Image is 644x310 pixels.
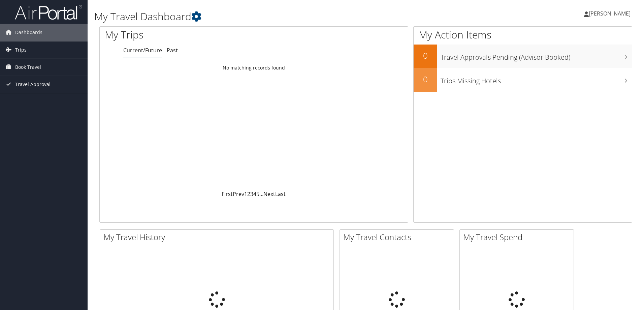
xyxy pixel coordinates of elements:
[414,28,632,42] h1: My Action Items
[222,190,233,198] a: First
[15,41,27,58] span: Trips
[123,47,162,54] a: Current/Future
[15,4,82,20] img: airportal-logo.png
[414,50,437,61] h2: 0
[250,190,253,198] a: 3
[105,28,275,42] h1: My Trips
[103,231,333,243] h2: My Travel History
[263,190,275,198] a: Next
[441,49,632,62] h3: Travel Approvals Pending (Advisor Booked)
[414,45,632,68] a: 0Travel Approvals Pending (Advisor Booked)
[463,231,574,243] h2: My Travel Spend
[167,47,178,54] a: Past
[589,10,631,17] span: [PERSON_NAME]
[244,190,247,198] a: 1
[15,76,51,93] span: Travel Approval
[259,190,263,198] span: …
[15,24,42,41] span: Dashboards
[15,59,41,76] span: Book Travel
[343,231,454,243] h2: My Travel Contacts
[233,190,244,198] a: Prev
[100,62,408,74] td: No matching records found
[584,3,637,24] a: [PERSON_NAME]
[256,190,259,198] a: 5
[414,68,632,92] a: 0Trips Missing Hotels
[275,190,286,198] a: Last
[253,190,256,198] a: 4
[414,74,437,85] h2: 0
[247,190,250,198] a: 2
[94,9,456,24] h1: My Travel Dashboard
[441,73,632,86] h3: Trips Missing Hotels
